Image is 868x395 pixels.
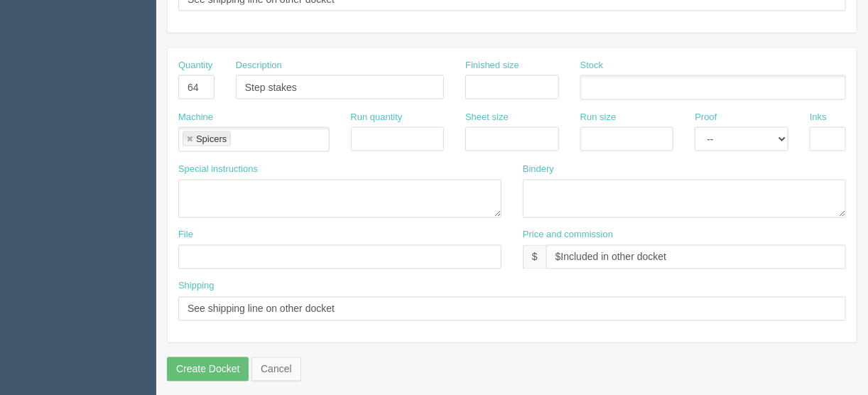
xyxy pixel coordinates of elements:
span: translation missing: en.helpers.links.cancel [261,364,292,375]
a: Cancel [251,357,301,382]
div: $ [523,245,546,269]
label: Sheet size [465,111,509,124]
label: Price and commission [523,229,613,242]
label: Special instructions [178,163,258,176]
label: Quantity [178,59,212,72]
label: Description [236,59,282,72]
label: Inks [810,111,827,124]
label: Run size [580,111,617,124]
label: Stock [580,59,604,72]
label: File [178,229,193,242]
label: Run quantity [351,111,403,124]
div: Spicers [196,134,227,144]
label: Machine [178,111,213,124]
label: Shipping [178,280,215,293]
label: Finished size [465,59,519,72]
input: Create Docket [167,357,249,382]
label: Proof [695,111,717,124]
label: Bindery [523,163,554,176]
